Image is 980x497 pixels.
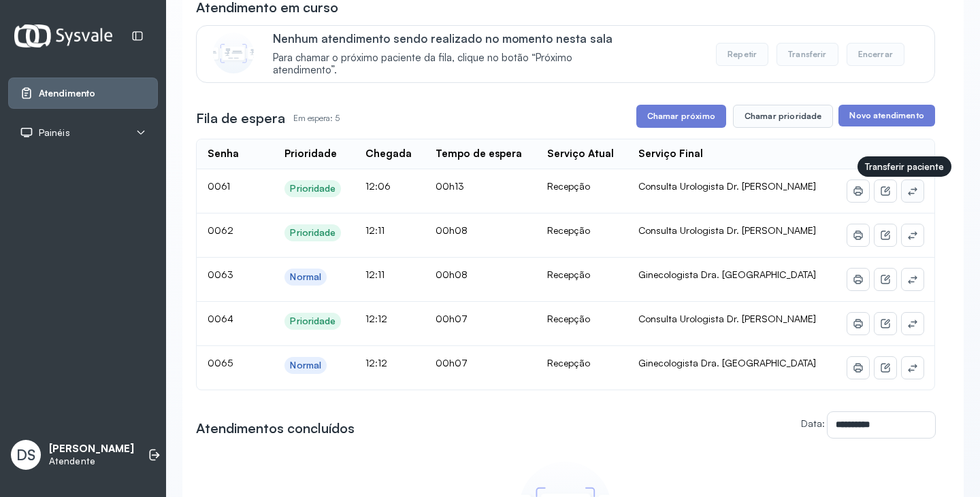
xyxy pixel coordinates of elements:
div: Recepção [547,180,617,192]
div: Chegada [365,148,412,160]
button: Repetir [716,43,768,66]
div: Prioridade [290,227,336,239]
div: Recepção [547,313,617,325]
span: Para chamar o próximo paciente da fila, clique no botão “Próximo atendimento”. [273,52,633,78]
span: 12:12 [365,357,387,369]
span: 00h07 [436,313,468,324]
span: 00h08 [436,269,468,280]
span: 12:11 [365,269,385,280]
span: Consulta Urologista Dr. [PERSON_NAME] [638,224,816,236]
button: Novo atendimento [838,105,934,126]
span: 00h13 [436,180,464,192]
div: Prioridade [290,315,336,327]
p: Em espera: 5 [293,109,340,128]
span: Ginecologista Dra. [GEOGRAPHIC_DATA] [638,357,816,369]
p: [PERSON_NAME] [49,443,134,456]
div: Recepção [547,357,617,369]
div: Prioridade [284,148,337,160]
p: Atendente [49,456,134,467]
button: Chamar próximo [636,105,726,128]
h3: Atendimentos concluídos [196,419,355,438]
div: Recepção [547,224,617,237]
span: 12:11 [365,224,385,236]
div: Serviço Final [638,148,703,160]
span: Atendimento [39,88,95,99]
label: Data: [801,417,825,429]
div: Senha [208,148,239,160]
span: Consulta Urologista Dr. [PERSON_NAME] [638,313,816,324]
button: Transferir [777,43,838,66]
span: 00h07 [436,357,468,369]
div: Recepção [547,269,617,281]
button: Chamar prioridade [733,105,834,128]
button: Encerrar [847,43,904,66]
a: Atendimento [20,86,146,100]
img: Logotipo do estabelecimento [14,24,112,47]
div: Tempo de espera [436,148,522,160]
span: Painéis [39,127,70,139]
div: Serviço Atual [547,148,614,160]
p: Nenhum atendimento sendo realizado no momento nesta sala [273,31,633,46]
h3: Fila de espera [196,109,285,128]
span: 00h08 [436,224,468,236]
span: 0061 [208,180,230,192]
span: 12:06 [365,180,391,192]
div: Normal [290,271,321,283]
span: 0063 [208,269,233,280]
span: 0064 [208,313,233,324]
span: Ginecologista Dra. [GEOGRAPHIC_DATA] [638,269,816,280]
span: Consulta Urologista Dr. [PERSON_NAME] [638,180,816,192]
div: Normal [290,360,321,371]
span: 0065 [208,357,233,369]
span: 12:12 [365,313,387,324]
span: 0062 [208,224,233,236]
div: Prioridade [290,183,336,194]
img: Imagem de CalloutCard [213,33,254,73]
